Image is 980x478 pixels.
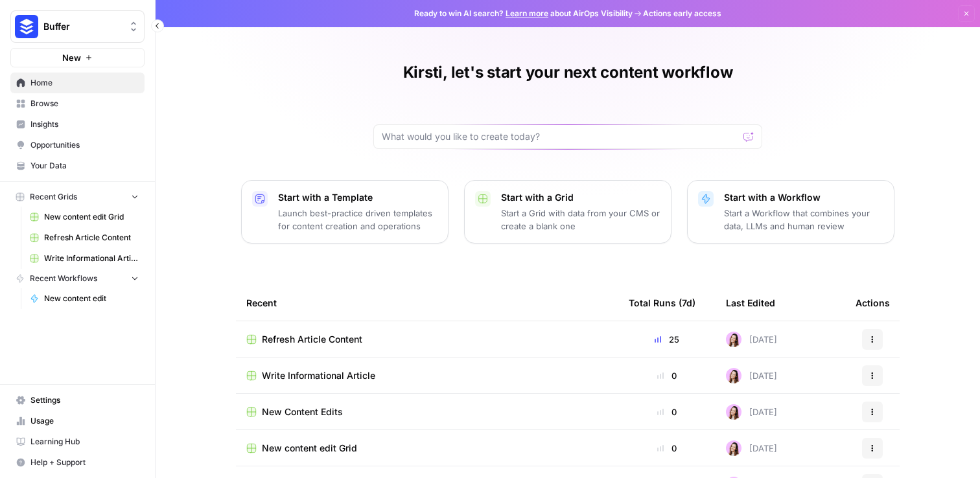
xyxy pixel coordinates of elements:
[24,227,145,248] a: Refresh Article Content
[726,285,775,321] div: Last Edited
[262,369,375,382] span: Write Informational Article
[262,442,357,455] span: New content edit Grid
[30,77,139,89] span: Home
[15,15,38,38] img: Buffer Logo
[629,405,705,418] div: 0
[30,415,139,427] span: Usage
[10,114,145,135] a: Insights
[10,135,145,155] a: Opportunities
[278,207,437,233] p: Launch best-practice driven templates for content creation and operations
[687,180,894,244] button: Start with a WorkflowStart a Workflow that combines your data, LLMs and human review
[726,440,741,456] img: 6eohlkvfyuj7ut2wjerunczchyi7
[382,130,738,143] input: What would you like to create today?
[262,333,362,346] span: Refresh Article Content
[246,333,608,346] a: Refresh Article Content
[414,8,633,19] span: Ready to win AI search? about AirOps Visibility
[241,180,449,244] button: Start with a TemplateLaunch best-practice driven templates for content creation and operations
[10,390,145,411] a: Settings
[10,411,145,431] a: Usage
[726,368,777,383] div: [DATE]
[30,191,77,203] span: Recent Grids
[629,285,695,321] div: Total Runs (7d)
[629,369,705,382] div: 0
[44,253,139,264] span: Write Informational Article
[30,394,139,406] span: Settings
[10,431,145,452] a: Learning Hub
[10,10,145,43] button: Workspace: Buffer
[10,452,145,473] button: Help + Support
[44,232,139,244] span: Refresh Article Content
[24,207,145,227] a: New content edit Grid
[10,187,145,207] button: Recent Grids
[30,119,139,130] span: Insights
[724,191,883,204] p: Start with a Workflow
[30,139,139,151] span: Opportunities
[724,207,883,233] p: Start a Workflow that combines your data, LLMs and human review
[246,442,608,455] a: New content edit Grid
[629,333,705,346] div: 25
[726,404,777,420] div: [DATE]
[629,442,705,455] div: 0
[501,191,660,204] p: Start with a Grid
[30,436,139,448] span: Learning Hub
[464,180,671,244] button: Start with a GridStart a Grid with data from your CMS or create a blank one
[24,288,145,309] a: New content edit
[403,62,733,83] h1: Kirsti, let's start your next content workflow
[726,368,741,383] img: 6eohlkvfyuj7ut2wjerunczchyi7
[506,8,548,18] a: Learn more
[44,211,139,223] span: New content edit Grid
[10,269,145,288] button: Recent Workflows
[246,369,608,382] a: Write Informational Article
[30,273,97,284] span: Recent Workflows
[278,191,437,204] p: Start with a Template
[246,405,608,418] a: New Content Edits
[643,8,721,19] span: Actions early access
[726,440,777,456] div: [DATE]
[501,207,660,233] p: Start a Grid with data from your CMS or create a blank one
[24,248,145,269] a: Write Informational Article
[44,293,139,304] span: New content edit
[10,93,145,114] a: Browse
[30,98,139,109] span: Browse
[62,51,81,64] span: New
[30,457,139,468] span: Help + Support
[726,332,741,347] img: 6eohlkvfyuj7ut2wjerunczchyi7
[10,48,145,67] button: New
[726,404,741,420] img: 6eohlkvfyuj7ut2wjerunczchyi7
[726,332,777,347] div: [DATE]
[262,405,343,418] span: New Content Edits
[246,285,608,321] div: Recent
[10,155,145,176] a: Your Data
[30,160,139,172] span: Your Data
[856,285,890,321] div: Actions
[43,20,122,33] span: Buffer
[10,73,145,93] a: Home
